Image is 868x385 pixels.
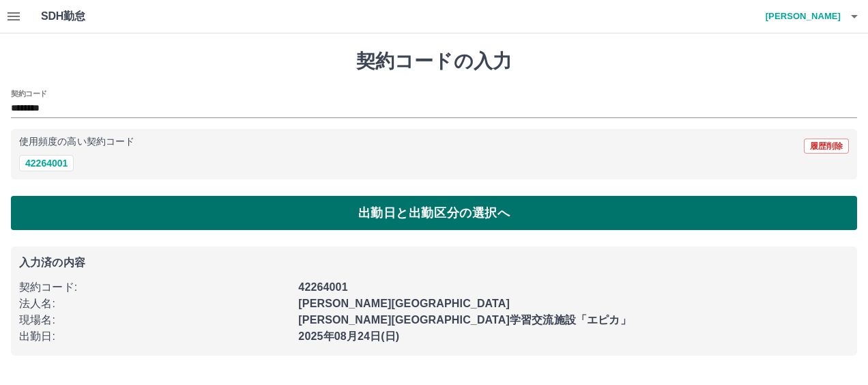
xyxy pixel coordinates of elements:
[298,298,510,309] b: [PERSON_NAME][GEOGRAPHIC_DATA]
[19,328,290,345] p: 出勤日 :
[19,137,134,147] p: 使用頻度の高い契約コード
[11,88,47,99] h2: 契約コード
[298,281,347,293] b: 42264001
[11,50,857,73] h1: 契約コードの入力
[19,279,290,296] p: 契約コード :
[298,314,631,326] b: [PERSON_NAME][GEOGRAPHIC_DATA]学習交流施設「エピカ」
[19,296,290,312] p: 法人名 :
[11,196,857,230] button: 出勤日と出勤区分の選択へ
[19,257,849,268] p: 入力済の内容
[19,155,74,171] button: 42264001
[19,312,290,328] p: 現場名 :
[804,139,849,154] button: 履歴削除
[298,330,399,342] b: 2025年08月24日(日)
